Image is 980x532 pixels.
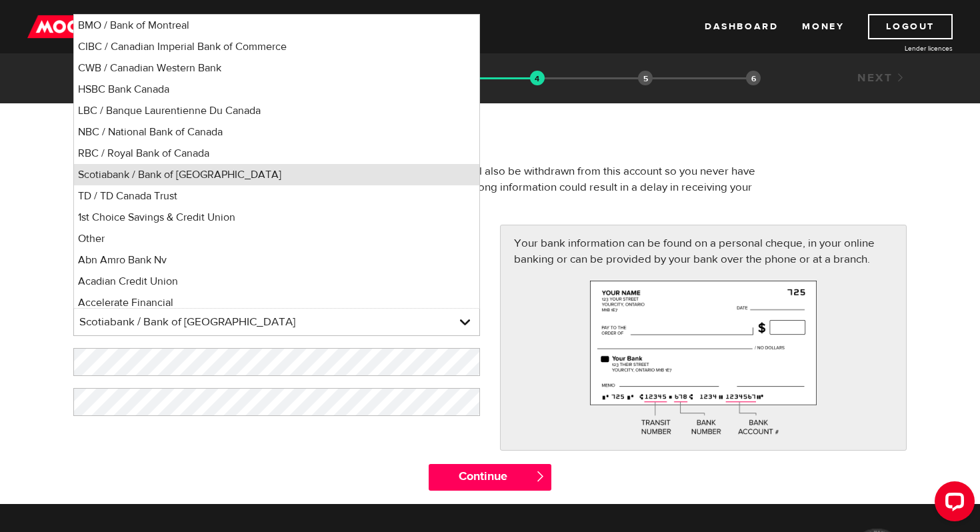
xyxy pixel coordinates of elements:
[74,36,479,57] li: CIBC / Canadian Imperial Bank of Commerce
[853,43,953,53] a: Lender licences
[74,271,479,292] li: Acadian Credit Union
[74,207,479,228] li: 1st Choice Savings & Credit Union
[868,14,953,39] a: Logout
[74,185,479,207] li: TD / TD Canada Trust
[802,14,844,39] a: Money
[514,235,893,267] p: Your bank information can be found on a personal cheque, in your online banking or can be provide...
[590,281,817,436] img: paycheck-large-7c426558fe069eeec9f9d0ad74ba3ec2.png
[429,464,551,491] input: Continue
[74,249,479,271] li: Abn Amro Bank Nv
[74,228,479,249] li: Other
[535,471,546,482] span: 
[27,14,106,39] img: mogo_logo-11ee424be714fa7cbb0f0f49df9e16ec.png
[705,14,778,39] a: Dashboard
[74,292,479,313] li: Accelerate Financial
[74,57,479,79] li: CWB / Canadian Western Bank
[530,71,545,85] img: transparent-188c492fd9eaac0f573672f40bb141c2.gif
[924,476,980,532] iframe: LiveChat chat widget
[74,79,479,100] li: HSBC Bank Canada
[74,143,479,164] li: RBC / Royal Bank of Canada
[857,71,907,85] a: Next
[74,100,479,121] li: LBC / Banque Laurentienne Du Canada
[74,164,479,185] li: Scotiabank / Bank of [GEOGRAPHIC_DATA]
[74,121,479,143] li: NBC / National Bank of Canada
[74,15,479,36] li: BMO / Bank of Montreal
[73,123,907,158] h1: Bank account information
